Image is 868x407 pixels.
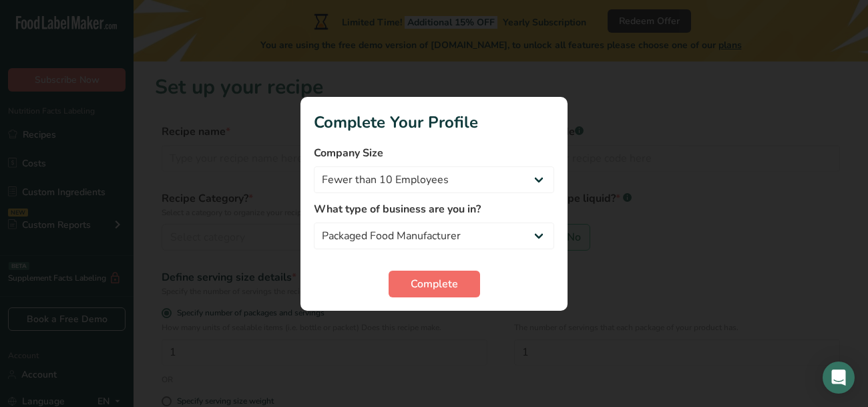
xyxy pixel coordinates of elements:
div: Open Intercom Messenger [823,362,855,394]
span: Complete [411,276,458,292]
button: Complete [389,271,480,297]
label: Company Size [314,145,554,161]
h1: Complete Your Profile [314,110,554,134]
label: What type of business are you in? [314,201,554,217]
